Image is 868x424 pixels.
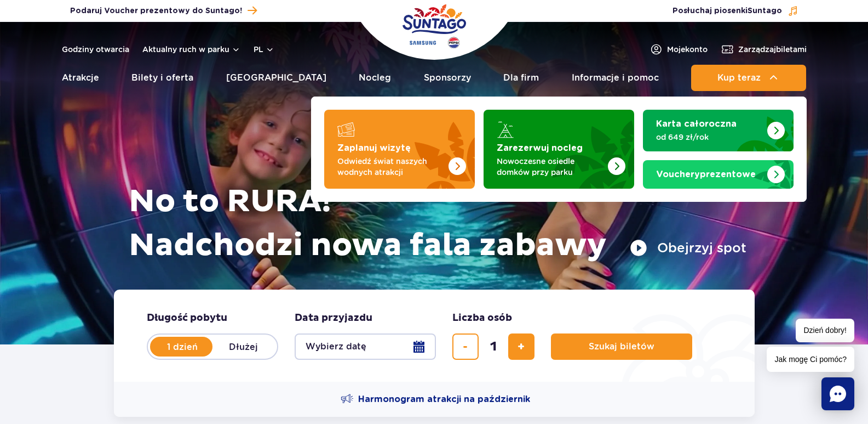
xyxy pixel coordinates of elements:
[503,65,539,91] a: Dla firm
[643,160,794,189] a: Vouchery prezentowe
[70,3,257,18] a: Podaruj Voucher prezentowy do Suntago!
[589,342,654,352] span: Szukaj biletów
[821,377,854,410] div: Chat
[337,144,411,152] strong: Zaplanuj wizytę
[295,312,372,325] span: Data przyjazdu
[131,65,193,91] a: Bilety i oferta
[508,333,534,360] button: dodaj bilet
[656,170,700,179] span: Vouchery
[721,43,807,56] a: Zarządzajbiletami
[151,335,214,358] label: 1 dzień
[142,45,240,54] button: Aktualny ruch w parku
[649,43,708,56] a: Mojekonto
[324,110,475,189] a: Zaplanuj wizytę
[147,312,227,325] span: Długość pobytu
[70,5,242,16] span: Podaruj Voucher prezentowy do Suntago!
[656,170,756,179] strong: prezentowe
[129,180,746,268] h1: No to RURA! Nadchodzi nowa fala zabawy
[62,65,99,91] a: Atrakcje
[62,44,129,55] a: Godziny otwarcia
[656,132,763,143] p: od 649 zł/rok
[480,333,507,360] input: liczba biletów
[551,333,692,360] button: Szukaj biletów
[114,290,755,382] form: Planowanie wizyty w Park of Poland
[341,393,530,406] a: Harmonogram atrakcji na październik
[738,44,807,55] span: Zarządzaj biletami
[359,65,391,91] a: Nocleg
[667,44,708,55] span: Moje konto
[226,65,326,91] a: [GEOGRAPHIC_DATA]
[691,65,806,91] button: Kup teraz
[337,156,444,178] p: Odwiedź świat naszych wodnych atrakcji
[767,347,854,372] span: Jak mogę Ci pomóc?
[358,393,530,405] span: Harmonogram atrakcji na październik
[656,120,737,128] strong: Karta całoroczna
[452,333,479,360] button: usuń bilet
[452,312,512,325] span: Liczba osób
[497,144,583,152] strong: Zarezerwuj nocleg
[672,5,798,16] button: Posłuchaj piosenkiSuntago
[254,44,274,55] button: pl
[484,110,634,189] a: Zarezerwuj nocleg
[796,319,854,342] span: Dzień dobry!
[630,239,746,257] button: Obejrzyj spot
[212,335,275,358] label: Dłużej
[643,110,794,151] a: Karta całoroczna
[717,73,761,83] span: Kup teraz
[572,65,659,91] a: Informacje i pomoc
[424,65,471,91] a: Sponsorzy
[672,5,782,16] span: Posłuchaj piosenki
[748,7,782,15] span: Suntago
[295,333,436,360] button: Wybierz datę
[497,156,603,178] p: Nowoczesne osiedle domków przy parku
